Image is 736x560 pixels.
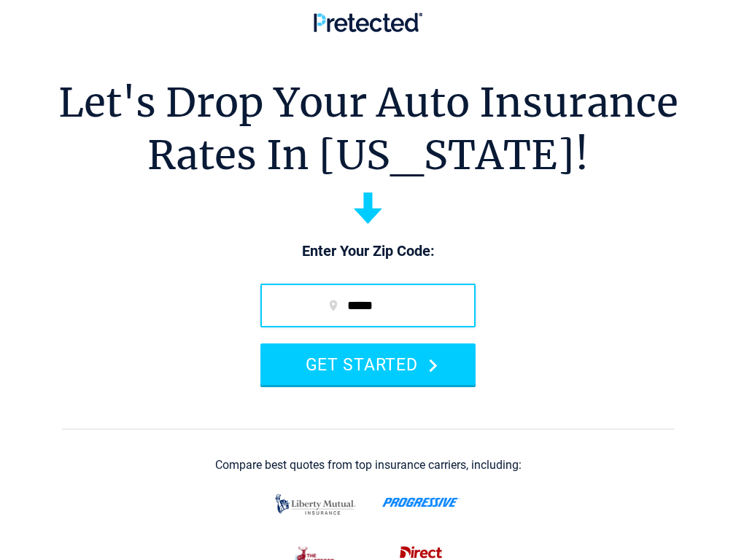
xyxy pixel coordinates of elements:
h1: Let's Drop Your Auto Insurance Rates In [US_STATE]! [58,77,678,182]
img: Pretected Logo [314,12,422,32]
img: progressive [382,497,460,507]
p: Enter Your Zip Code: [246,241,490,262]
input: zip code [260,284,476,327]
img: liberty [271,487,360,522]
div: Compare best quotes from top insurance carriers, including: [215,459,522,472]
button: GET STARTED [260,343,476,385]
